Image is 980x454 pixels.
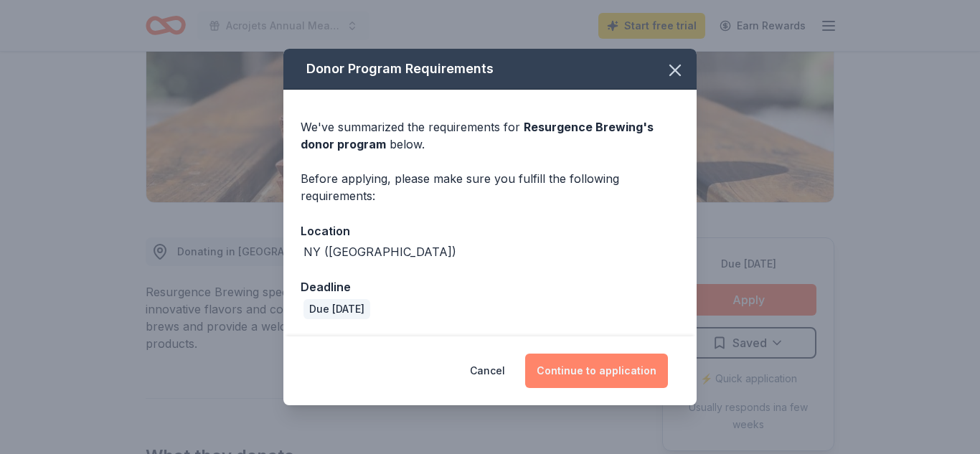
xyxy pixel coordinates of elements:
button: Cancel [470,354,505,388]
div: NY ([GEOGRAPHIC_DATA]) [303,243,456,260]
button: Continue to application [525,354,668,388]
div: Donor Program Requirements [283,49,697,90]
div: Due [DATE] [303,299,370,319]
div: Location [301,222,679,240]
div: Deadline [301,278,679,296]
div: Before applying, please make sure you fulfill the following requirements: [301,170,679,204]
div: We've summarized the requirements for below. [301,118,679,153]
